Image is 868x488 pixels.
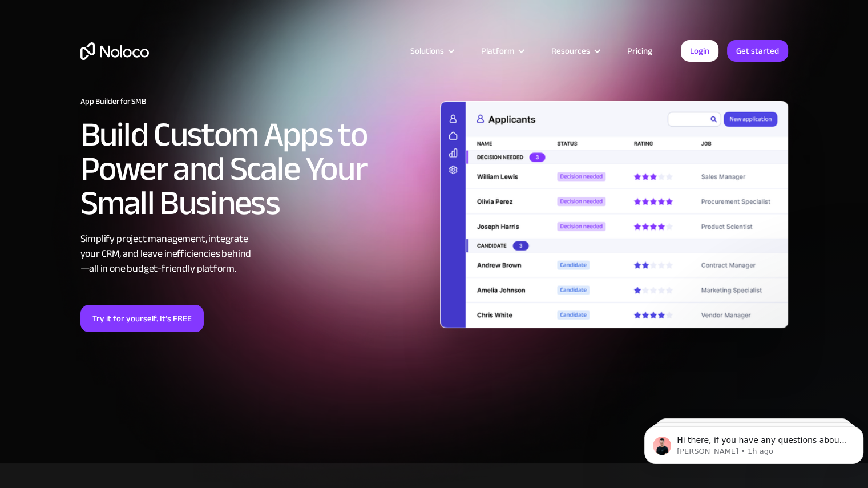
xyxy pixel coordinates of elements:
[481,43,514,58] div: Platform
[80,232,429,276] div: Simplify project management, integrate your CRM, and leave inefficiencies behind —all in one budg...
[80,305,204,332] a: Try it for yourself. It’s FREE
[640,402,868,482] iframe: Intercom notifications message
[537,43,613,58] div: Resources
[80,42,149,60] a: home
[681,40,718,62] a: Login
[613,43,667,58] a: Pricing
[80,118,429,220] h2: Build Custom Apps to Power and Scale Your Small Business
[467,43,537,58] div: Platform
[410,43,444,58] div: Solutions
[396,43,467,58] div: Solutions
[727,40,788,62] a: Get started
[551,43,590,58] div: Resources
